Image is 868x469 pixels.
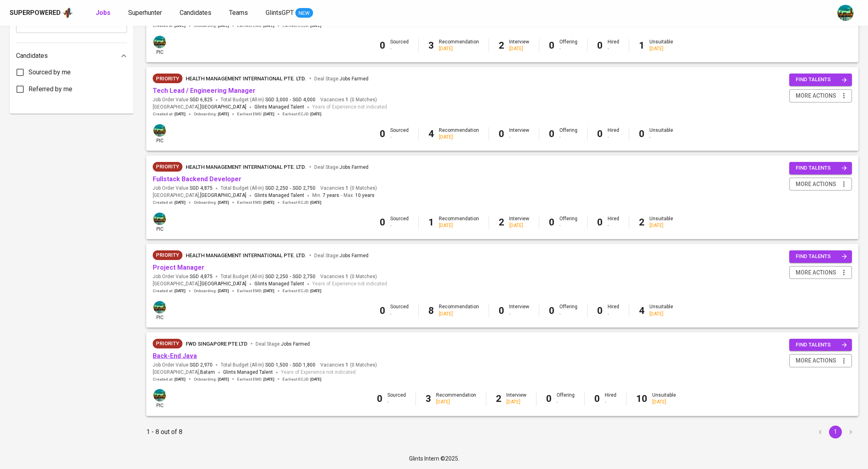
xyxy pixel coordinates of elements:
[344,362,348,369] span: 1
[652,399,676,406] div: [DATE]
[96,9,111,16] b: Jobs
[154,301,166,313] img: a5d44b89-0c59-4c54-99d0-a63b29d42bd3.jpg
[796,356,836,366] span: more actions
[340,253,368,258] span: Jobs Farmed
[312,193,339,198] span: Min.
[154,389,166,401] img: a5d44b89-0c59-4c54-99d0-a63b29d42bd3.jpg
[796,252,847,261] span: find talents
[549,217,555,228] b: 0
[283,111,321,117] span: Earliest ECJD :
[293,273,315,280] span: SGD 2,750
[153,212,167,233] div: pic
[594,393,600,404] b: 0
[310,288,321,294] span: [DATE]
[128,8,164,18] a: Superhunter
[344,185,348,192] span: 1
[218,23,229,29] span: [DATE]
[559,127,577,141] div: Offering
[496,393,502,404] b: 2
[190,362,213,369] span: SGD 2,970
[649,222,673,229] div: [DATE]
[559,222,577,229] div: -
[237,200,274,205] span: Earliest EMD :
[154,213,166,225] img: a5d44b89-0c59-4c54-99d0-a63b29d42bd3.jpg
[649,134,673,141] div: -
[153,264,205,271] a: Project Manager
[436,392,476,406] div: Recommendation
[380,128,385,139] b: 0
[499,128,504,139] b: 0
[174,200,186,205] span: [DATE]
[153,175,242,183] a: Fullstack Backend Developer
[597,128,603,139] b: 0
[153,273,213,280] span: Job Order Value
[265,273,288,280] span: SGD 2,250
[237,377,274,382] span: Earliest EMD :
[789,266,852,279] button: more actions
[796,75,847,84] span: find talents
[390,215,409,229] div: Sourced
[608,39,619,52] div: Hired
[218,200,229,205] span: [DATE]
[154,124,166,137] img: a5d44b89-0c59-4c54-99d0-a63b29d42bd3.jpg
[608,45,619,52] div: -
[281,369,357,377] span: Years of Experience not indicated.
[608,311,619,317] div: -
[608,215,619,229] div: Hired
[254,281,304,287] span: Glints Managed Talent
[263,377,274,382] span: [DATE]
[128,9,162,16] span: Superhunter
[509,45,529,52] div: [DATE]
[509,311,529,317] div: -
[639,128,645,139] b: 0
[263,23,274,29] span: [DATE]
[380,305,385,316] b: 0
[310,111,321,117] span: [DATE]
[310,377,321,382] span: [DATE]
[263,111,274,117] span: [DATE]
[237,288,274,294] span: Earliest EMD :
[796,164,847,173] span: find talents
[387,392,406,406] div: Sourced
[499,40,504,51] b: 2
[390,303,409,317] div: Sourced
[281,341,310,347] span: Jobs Farmed
[190,96,213,103] span: SGD 6,825
[380,217,385,228] b: 0
[229,9,248,16] span: Teams
[194,200,229,205] span: Onboarding :
[153,288,186,294] span: Created at :
[390,45,409,52] div: -
[796,340,847,350] span: find talents
[153,250,182,260] div: New Job received from Demand Team
[428,128,434,139] b: 4
[153,352,197,360] a: Back-End Java
[439,134,479,141] div: [DATE]
[428,305,434,316] b: 8
[256,341,310,347] span: Deal Stage :
[295,9,313,17] span: NEW
[605,392,616,406] div: Hired
[639,40,645,51] b: 1
[390,134,409,141] div: -
[174,111,186,117] span: [DATE]
[293,96,315,103] span: SGD 4,000
[829,426,842,438] button: page 1
[499,217,504,228] b: 2
[190,273,213,280] span: SGD 4,875
[649,39,673,52] div: Unsuitable
[265,362,288,369] span: SGD 1,500
[283,377,321,382] span: Earliest ECJD :
[390,222,409,229] div: -
[153,340,182,348] span: Priority
[320,185,377,192] span: Vacancies ( 0 Matches )
[559,311,577,317] div: -
[200,103,246,111] span: [GEOGRAPHIC_DATA]
[174,377,186,382] span: [DATE]
[153,162,182,172] div: New Job received from Demand Team
[153,369,215,377] span: [GEOGRAPHIC_DATA] ,
[190,185,213,192] span: SGD 4,875
[153,200,186,205] span: Created at :
[153,362,213,369] span: Job Order Value
[153,103,246,111] span: [GEOGRAPHIC_DATA] ,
